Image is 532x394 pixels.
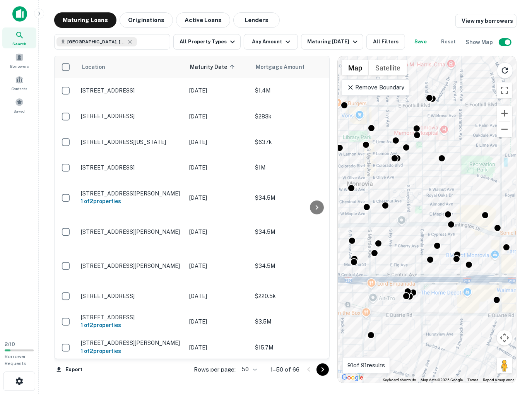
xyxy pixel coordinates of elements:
[239,364,258,375] div: 50
[2,27,36,48] a: Search
[244,34,298,50] button: Any Amount
[233,12,280,28] button: Lenders
[120,12,173,28] button: Originations
[190,62,237,72] span: Maturity Date
[483,378,514,382] a: Report a map error
[81,87,181,94] p: [STREET_ADDRESS]
[493,307,532,344] iframe: Chat Widget
[497,106,512,121] button: Zoom in
[82,62,105,72] span: Location
[465,38,494,46] h6: Show Map
[2,50,36,71] a: Borrowers
[189,292,247,300] p: [DATE]
[436,34,461,50] button: Reset
[12,6,27,22] img: capitalize-icon.png
[497,122,512,137] button: Zoom out
[12,41,26,47] span: Search
[316,363,329,376] button: Go to next page
[81,314,181,321] p: [STREET_ADDRESS]
[255,138,332,146] p: $637k
[54,364,84,375] button: Export
[2,72,36,93] a: Contacts
[421,378,463,382] span: Map data ©2025 Google
[81,347,181,355] h6: 1 of 2 properties
[255,86,332,95] p: $1.4M
[255,163,332,172] p: $1M
[5,354,26,366] span: Borrower Requests
[81,113,181,120] p: [STREET_ADDRESS]
[194,365,236,374] p: Rows per page:
[10,63,29,69] span: Borrowers
[189,138,247,146] p: [DATE]
[54,12,116,28] button: Maturing Loans
[251,56,336,78] th: Mortgage Amount
[2,95,36,116] a: Saved
[366,34,405,50] button: All Filters
[81,139,181,146] p: [STREET_ADDRESS][US_STATE]
[189,112,247,121] p: [DATE]
[67,38,125,45] span: [GEOGRAPHIC_DATA], [GEOGRAPHIC_DATA], [GEOGRAPHIC_DATA]
[383,377,416,383] button: Keyboard shortcuts
[497,62,513,79] button: Reload search area
[81,164,181,171] p: [STREET_ADDRESS]
[255,228,332,236] p: $34.5M
[14,108,25,114] span: Saved
[176,12,230,28] button: Active Loans
[189,86,247,95] p: [DATE]
[12,86,27,92] span: Contacts
[301,34,363,50] button: Maturing [DATE]
[467,378,478,382] a: Terms (opens in new tab)
[189,343,247,352] p: [DATE]
[307,37,360,46] div: Maturing [DATE]
[270,365,299,374] p: 1–50 of 66
[189,228,247,236] p: [DATE]
[408,34,433,50] button: Save your search to get updates of matches that match your search criteria.
[173,34,241,50] button: All Property Types
[497,82,512,98] button: Toggle fullscreen view
[255,292,332,300] p: $220.5k
[338,56,516,383] div: 0 0
[497,358,512,373] button: Drag Pegman onto the map to open Street View
[347,361,385,370] p: 91 of 91 results
[77,56,185,78] th: Location
[340,373,365,383] a: Open this area in Google Maps (opens a new window)
[340,373,365,383] img: Google
[255,343,332,352] p: $15.7M
[255,194,332,202] p: $34.5M
[255,262,332,270] p: $34.5M
[5,341,15,347] span: 2 / 10
[342,60,369,75] button: Show street map
[369,60,407,75] button: Show satellite imagery
[81,228,181,235] p: [STREET_ADDRESS][PERSON_NAME]
[81,321,181,329] h6: 1 of 2 properties
[256,62,315,72] span: Mortgage Amount
[255,112,332,121] p: $283k
[455,14,517,28] a: View my borrowers
[81,262,181,269] p: [STREET_ADDRESS][PERSON_NAME]
[81,197,181,206] h6: 1 of 2 properties
[81,339,181,346] p: [STREET_ADDRESS][PERSON_NAME]
[189,262,247,270] p: [DATE]
[189,194,247,202] p: [DATE]
[81,190,181,197] p: [STREET_ADDRESS][PERSON_NAME]
[255,317,332,326] p: $3.5M
[185,56,251,78] th: Maturity Date
[189,163,247,172] p: [DATE]
[81,293,181,300] p: [STREET_ADDRESS]
[347,83,404,92] p: Remove Boundary
[189,317,247,326] p: [DATE]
